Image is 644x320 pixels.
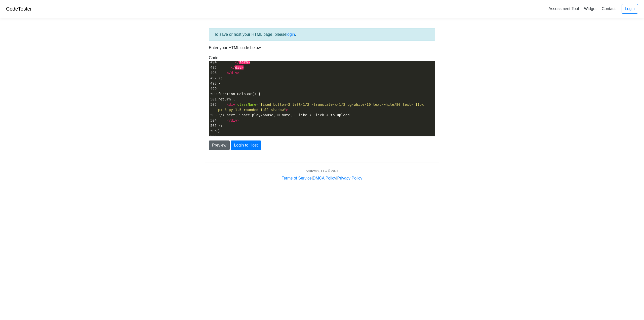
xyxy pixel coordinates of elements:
a: Login [622,4,638,14]
span: } [218,129,220,133]
div: 502 [209,102,217,107]
div: 506 [209,128,217,134]
a: DMCA Policy [313,176,336,180]
span: > [248,60,250,64]
button: Preview [209,140,230,150]
div: 495 [209,65,217,70]
span: > [242,65,244,69]
a: Privacy Policy [337,176,363,180]
div: | | [282,175,362,181]
span: "fixed bottom-2 left-1/2 -translate-x-1/2 bg-white/10 text-white/80 text-[11px] px-3 py-1.5 round... [218,102,428,112]
span: </ [235,60,239,64]
div: 505 [209,123,217,128]
span: className [237,102,256,106]
span: div [231,71,237,75]
div: 494 [209,60,217,65]
span: </ [227,118,231,122]
div: To save or host your HTML page, please . [209,28,435,41]
span: div [229,102,235,106]
span: </ [231,65,235,69]
a: Widget [582,5,598,13]
a: Contact [600,5,618,13]
div: 507 [209,134,217,139]
div: 497 [209,76,217,81]
span: div [235,65,241,69]
span: ↑/↓ next, Space play/pause, M mute, L like • Click + to upload [218,113,350,117]
div: Code: [205,55,439,136]
span: div [231,118,237,122]
a: Assessment Tool [546,5,581,13]
div: 503 [209,113,217,118]
span: </ [227,71,231,75]
a: Terms of Service [282,176,312,180]
span: > [237,118,239,122]
span: ); [218,124,222,128]
span: > [237,71,239,75]
button: Login to Host [231,140,261,150]
div: 500 [209,91,217,97]
span: < [227,102,229,106]
div: 498 [209,81,217,86]
div: 496 [209,70,217,76]
p: Enter your HTML code below [209,45,435,51]
div: 499 [209,86,217,91]
span: = [218,102,428,112]
a: CodeTester [6,6,32,12]
div: AcidWorx, LLC © 2024 [306,168,338,173]
span: form [239,60,248,64]
span: return ( [218,97,235,101]
span: function HelpBar() { [218,92,261,96]
div: 501 [209,97,217,102]
div: 504 [209,118,217,123]
span: } [218,81,220,85]
span: > [286,108,288,112]
a: login [287,32,295,37]
span: ); [218,76,222,80]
